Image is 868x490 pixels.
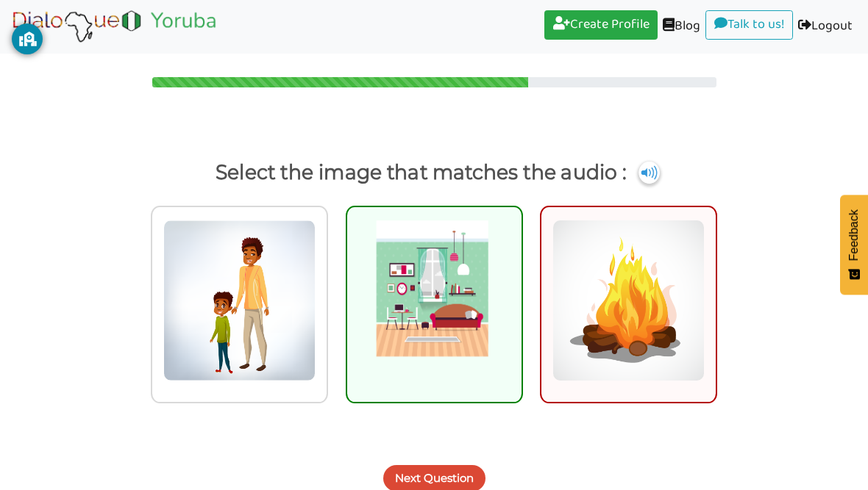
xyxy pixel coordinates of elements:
a: Talk to us! [705,10,793,40]
button: Feedback - Show survey [840,195,868,295]
p: Select the image that matches the audio : [22,155,847,190]
img: Select Course Page [10,8,218,45]
img: Paape.png [163,220,316,381]
img: asaso.png [358,220,511,381]
button: GoGuardian Privacy Information [12,24,43,54]
a: Blog [658,10,705,43]
img: cuNL5YgAAAABJRU5ErkJggg== [638,162,660,184]
span: Feedback [847,209,861,261]
a: Logout [793,10,858,43]
a: Create Profile [544,10,658,40]
img: gya.png [552,220,705,381]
